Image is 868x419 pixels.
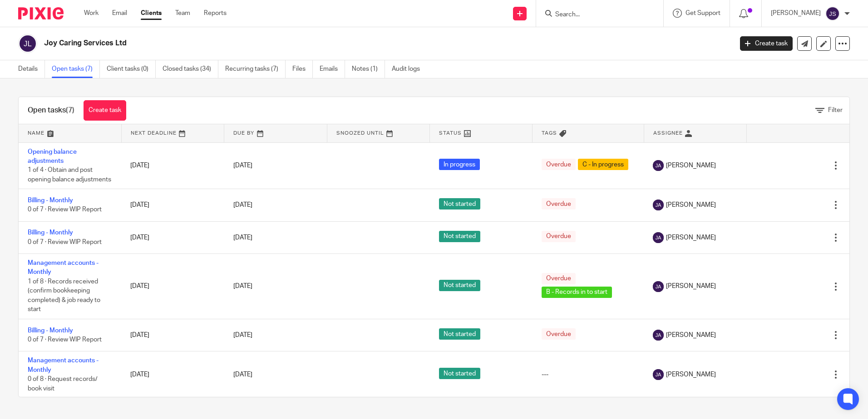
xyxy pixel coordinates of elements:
[666,370,716,379] span: [PERSON_NAME]
[542,198,576,209] span: Overdue
[542,159,576,170] span: Overdue
[28,167,111,183] span: 1 of 4 · Obtain and post opening balance adjustments
[28,229,73,236] a: Billing - Monthly
[163,60,218,78] a: Closed tasks (34)
[28,357,99,373] a: Management accounts - Monthly
[392,60,427,78] a: Audit logs
[542,287,612,298] span: B - Records in to start
[336,131,384,136] span: Snoozed Until
[439,131,462,136] span: Status
[740,36,793,51] a: Create task
[66,107,74,114] span: (7)
[666,200,716,209] span: [PERSON_NAME]
[653,369,664,380] img: svg%3E
[554,11,636,19] input: Search
[352,60,385,78] a: Notes (1)
[542,328,576,340] span: Overdue
[233,332,252,338] span: [DATE]
[439,280,480,291] span: Not started
[439,368,480,379] span: Not started
[653,200,664,210] img: svg%3E
[233,162,252,169] span: [DATE]
[84,100,126,121] a: Create task
[439,231,480,242] span: Not started
[121,142,224,189] td: [DATE]
[44,39,590,48] h2: Joy Caring Services Ltd
[204,9,227,18] a: Reports
[825,6,840,21] img: svg%3E
[28,149,77,164] a: Opening balance adjustments
[28,106,74,115] h1: Open tasks
[225,60,286,78] a: Recurring tasks (7)
[233,202,252,208] span: [DATE]
[439,159,480,170] span: In progress
[121,319,224,351] td: [DATE]
[121,189,224,221] td: [DATE]
[542,273,576,284] span: Overdue
[121,254,224,319] td: [DATE]
[233,371,252,378] span: [DATE]
[653,232,664,243] img: svg%3E
[18,34,37,53] img: svg%3E
[666,233,716,242] span: [PERSON_NAME]
[52,60,100,78] a: Open tasks (7)
[439,328,480,340] span: Not started
[578,159,628,170] span: C - In progress
[28,336,102,343] span: 0 of 7 · Review WIP Report
[84,9,99,18] a: Work
[233,234,252,241] span: [DATE]
[18,60,45,78] a: Details
[666,161,716,170] span: [PERSON_NAME]
[121,351,224,398] td: [DATE]
[320,60,345,78] a: Emails
[828,107,843,113] span: Filter
[107,60,156,78] a: Client tasks (0)
[18,7,64,19] img: Pixie
[121,221,224,253] td: [DATE]
[28,376,98,392] span: 0 of 8 · Request records/ book visit
[141,9,162,18] a: Clients
[771,9,821,18] p: [PERSON_NAME]
[666,282,716,291] span: [PERSON_NAME]
[439,198,480,209] span: Not started
[542,370,635,379] div: ---
[542,231,576,242] span: Overdue
[233,283,252,290] span: [DATE]
[112,9,127,18] a: Email
[542,131,557,136] span: Tags
[28,239,102,245] span: 0 of 7 · Review WIP Report
[28,197,73,204] a: Billing - Monthly
[28,278,100,313] span: 1 of 8 · Records received (confirm bookkeeping completed) & job ready to start
[28,260,99,275] a: Management accounts - Monthly
[175,9,190,18] a: Team
[28,327,73,334] a: Billing - Monthly
[686,10,720,16] span: Get Support
[666,331,716,340] span: [PERSON_NAME]
[653,281,664,292] img: svg%3E
[653,330,664,341] img: svg%3E
[292,60,313,78] a: Files
[653,160,664,171] img: svg%3E
[28,207,102,213] span: 0 of 7 · Review WIP Report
